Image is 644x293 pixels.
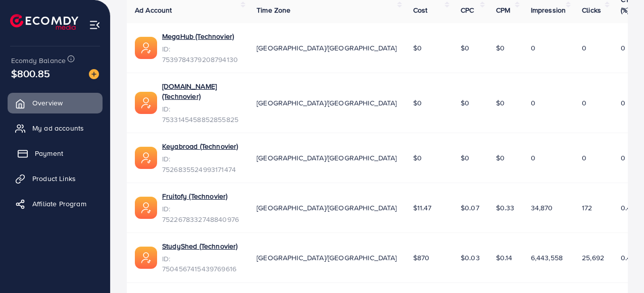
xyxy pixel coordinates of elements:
span: Ad Account [135,5,172,15]
span: Time Zone [257,5,290,15]
span: Clicks [582,5,601,15]
span: 0 [531,43,535,53]
span: CPC [461,5,474,15]
span: ID: 7539784379208794130 [162,44,240,65]
span: Payment [35,148,63,158]
span: $0.07 [461,203,479,213]
a: Fruitofy (Technovier) [162,191,227,201]
img: ic-ads-acc.e4c84228.svg [135,247,157,269]
span: 0 [621,153,625,163]
img: ic-ads-acc.e4c84228.svg [135,92,157,114]
span: $800.85 [11,66,50,81]
span: 0 [621,98,625,108]
a: MegaHub (Technovier) [162,31,234,41]
span: ID: 7526835524993171474 [162,154,240,174]
a: StudyShed (Technovier) [162,241,238,251]
span: $0 [496,153,505,163]
span: $0 [496,98,505,108]
span: $0 [413,153,422,163]
span: [GEOGRAPHIC_DATA]/[GEOGRAPHIC_DATA] [257,253,397,263]
span: $0 [413,43,422,53]
span: $0 [496,43,505,53]
span: ID: 7533145458852855825 [162,104,240,125]
span: Impression [531,5,566,15]
span: $11.47 [413,203,432,213]
span: Affiliate Program [32,199,86,209]
a: Affiliate Program [8,194,103,214]
span: CPM [496,5,510,15]
span: $0 [413,98,422,108]
span: $0.33 [496,203,515,213]
img: image [89,69,99,79]
span: 6,443,558 [531,253,563,263]
span: 25,692 [582,253,604,263]
span: [GEOGRAPHIC_DATA]/[GEOGRAPHIC_DATA] [257,43,397,53]
a: [DOMAIN_NAME] (Technovier) [162,81,240,102]
span: 0 [582,43,586,53]
span: 0 [582,153,586,163]
img: menu [89,19,101,31]
span: $0.14 [496,253,513,263]
span: 0.49 [621,203,635,213]
span: [GEOGRAPHIC_DATA]/[GEOGRAPHIC_DATA] [257,203,397,213]
span: My ad accounts [32,123,84,133]
span: [GEOGRAPHIC_DATA]/[GEOGRAPHIC_DATA] [257,153,397,163]
img: logo [10,14,78,30]
span: Ecomdy Balance [11,55,66,66]
span: $0 [461,43,469,53]
span: ID: 7522678332748840976 [162,204,240,224]
img: ic-ads-acc.e4c84228.svg [135,147,157,169]
a: Payment [8,143,103,163]
iframe: Chat [601,248,636,285]
span: Overview [32,98,63,108]
span: 34,870 [531,203,553,213]
img: ic-ads-acc.e4c84228.svg [135,37,157,59]
span: $0 [461,153,469,163]
span: $0.03 [461,253,480,263]
span: [GEOGRAPHIC_DATA]/[GEOGRAPHIC_DATA] [257,98,397,108]
a: Keyabroad (Technovier) [162,141,238,151]
span: 0 [531,153,535,163]
span: ID: 7504567415439769616 [162,254,240,274]
span: Product Links [32,173,76,184]
span: 0 [531,98,535,108]
span: 0 [582,98,586,108]
span: 0 [621,43,625,53]
img: ic-ads-acc.e4c84228.svg [135,197,157,219]
a: Product Links [8,168,103,189]
span: $0 [461,98,469,108]
span: 172 [582,203,592,213]
span: $870 [413,253,430,263]
span: Cost [413,5,428,15]
a: Overview [8,93,103,113]
a: My ad accounts [8,118,103,138]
